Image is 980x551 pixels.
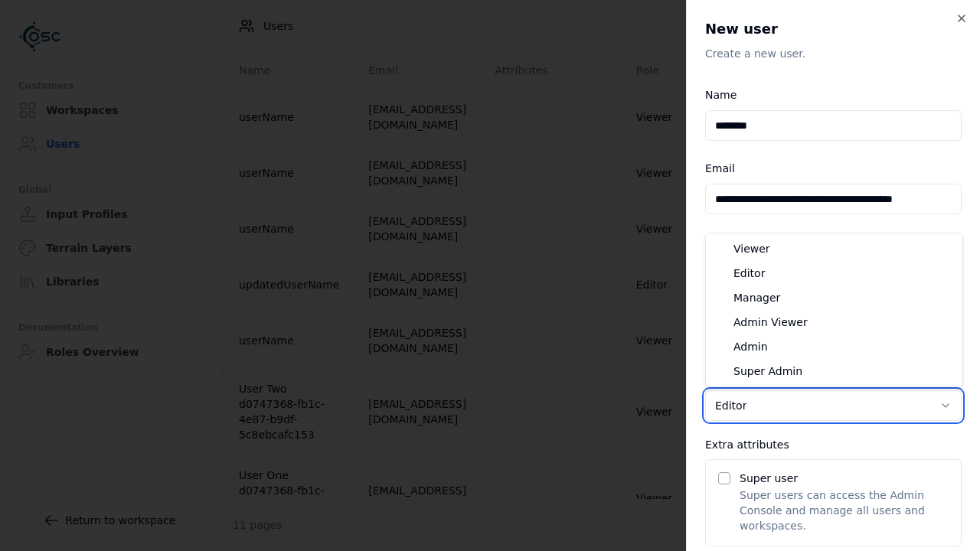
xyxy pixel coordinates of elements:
[733,290,780,305] span: Manager
[733,266,765,281] span: Editor
[733,364,802,379] span: Super Admin
[733,315,808,330] span: Admin Viewer
[733,339,768,354] span: Admin
[733,241,770,256] span: Viewer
